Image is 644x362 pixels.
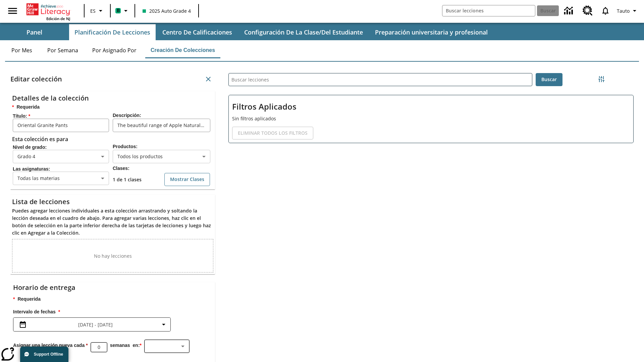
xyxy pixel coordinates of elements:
button: Preparación universitaria y profesional [370,24,493,40]
div: Todas las materias [13,172,109,185]
button: Mostrar Clases [164,173,210,186]
span: [DATE] - [DATE] [78,321,113,328]
h2: Horario de entrega [13,282,215,293]
button: Boost El color de la clase es verde menta. Cambiar el color de la clase. [113,5,132,17]
h2: Lista de lecciones [12,196,213,207]
button: Por asignado por [87,42,142,58]
span: Tauto [617,7,630,14]
button: Planificación de lecciones [69,24,156,40]
button: Buscar [536,73,562,86]
button: Menú lateral de filtros [595,72,608,86]
button: Por mes [5,42,39,58]
span: ES [90,7,96,14]
a: Portada [26,3,70,16]
p: 1 de 1 clases [113,176,142,183]
span: Tí­tulo : [13,113,112,119]
div: Todos los productos [113,150,210,163]
button: Creación de colecciones [145,42,220,58]
span: Descripción : [113,113,141,118]
input: Buscar campo [442,5,535,16]
div: Filtros Aplicados [228,95,634,143]
button: Support Offline [20,347,68,362]
svg: Collapse Date Range Filter [160,320,168,328]
span: Productos : [113,144,138,149]
div: Favor de seleccionar un número entre 1 y 10 [91,342,107,352]
button: Abrir el menú lateral [3,1,22,21]
p: No hay lecciones [94,252,132,259]
span: B [117,6,120,15]
span: Support Offline [34,352,63,357]
h3: Intervalo de fechas [13,308,215,316]
p: Sin filtros aplicados [232,115,630,122]
button: Cancelar [202,72,215,86]
p: Requerida [13,296,215,303]
div: Portada [26,2,70,21]
button: Configuración de la clase/del estudiante [239,24,368,40]
button: Seleccione el intervalo de fechas opción del menú [16,320,168,328]
button: Centro de calificaciones [157,24,237,40]
p: semanas [110,342,130,349]
a: Notificaciones [597,2,614,19]
span: Nivel de grado : [13,144,112,150]
button: Perfil/Configuración [614,5,641,17]
a: Centro de recursos, Se abrirá en una pestaña nueva. [579,2,597,20]
h3: en: [133,342,142,349]
span: Las asignaturas : [13,166,112,172]
a: Centro de información [560,2,579,20]
span: 2025 Auto Grade 4 [143,7,191,14]
div: Grado 4 [13,150,109,163]
h6: Puedes agregar lecciones individuales a esta colección arrastrando y soltando la lección deseada ... [12,207,213,237]
input: Favor de seleccionar un número entre 1 y 10 [91,338,107,356]
h2: Editar colección [10,74,62,84]
h2: Filtros Aplicados [232,99,630,115]
input: Tí­tulo [13,119,109,132]
button: Por semana [42,42,84,58]
span: Edición de NJ [46,16,70,21]
span: Clases : [113,166,129,171]
button: Panel [1,24,68,40]
input: Buscar lecciones [229,73,532,86]
button: Lenguaje: ES, Selecciona un idioma [87,5,108,17]
h3: Asignar una lección nueva cada [13,342,88,349]
h6: Requerida [12,104,213,111]
h6: Esta colección es para [12,134,213,144]
input: Descripción [113,119,210,132]
h2: Detalles de la colección [12,93,213,104]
